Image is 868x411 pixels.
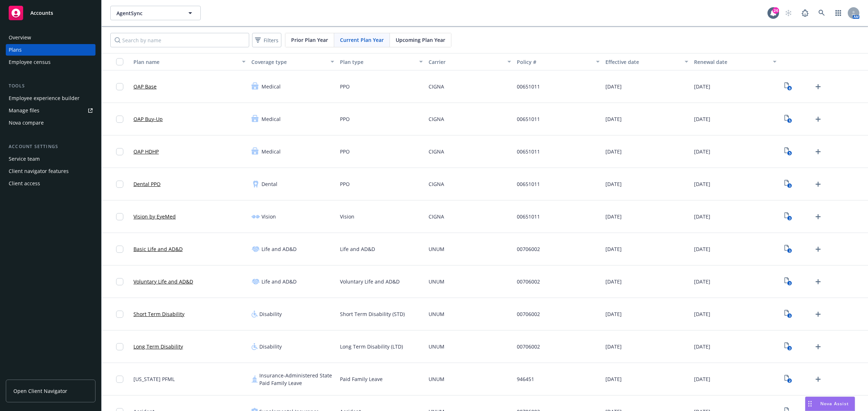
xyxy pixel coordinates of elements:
[812,178,824,190] a: Upload Plan Documents
[782,113,794,125] a: View Plan Documents
[340,278,400,285] span: Voluntary Life and AD&D
[6,3,95,23] a: Accounts
[782,341,794,352] a: View Plan Documents
[517,213,540,220] span: 00651011
[9,153,40,165] div: Service team
[110,33,249,47] input: Search by name
[9,44,22,56] div: Plans
[429,375,444,383] span: UNUM
[248,53,337,70] button: Coverage type
[514,53,603,70] button: Policy #
[812,341,824,352] a: Upload Plan Documents
[694,115,710,123] span: [DATE]
[812,113,824,125] a: Upload Plan Documents
[133,278,193,285] a: Voluntary Life and AD&D
[337,53,426,70] button: Plan type
[133,83,157,90] a: OAP Base
[116,311,123,318] input: Toggle Row Selected
[694,245,710,253] span: [DATE]
[517,375,534,383] span: 946451
[396,36,445,44] span: Upcoming Plan Year
[517,180,540,188] span: 00651011
[429,245,444,253] span: UNUM
[605,58,680,66] div: Effective date
[429,83,444,90] span: CIGNA
[261,115,281,123] span: Medical
[340,343,403,350] span: Long Term Disability (LTD)
[340,245,375,253] span: Life and AD&D
[6,178,95,189] a: Client access
[131,53,248,70] button: Plan name
[13,387,67,395] span: Open Client Navigator
[517,83,540,90] span: 00651011
[6,165,95,177] a: Client navigator features
[694,375,710,383] span: [DATE]
[782,81,794,92] a: View Plan Documents
[517,310,540,318] span: 00706002
[259,372,334,387] span: Insurance-Administered State Paid Family Leave
[605,83,622,90] span: [DATE]
[340,36,384,44] span: Current Plan Year
[788,281,790,286] text: 3
[9,165,69,177] div: Client navigator features
[782,211,794,222] a: View Plan Documents
[116,83,123,90] input: Toggle Row Selected
[133,343,183,350] a: Long Term Disability
[426,53,514,70] button: Carrier
[6,44,95,56] a: Plans
[605,343,622,350] span: [DATE]
[812,308,824,320] a: Upload Plan Documents
[116,148,123,155] input: Toggle Row Selected
[820,401,849,407] span: Nova Assist
[133,245,183,253] a: Basic Life and AD&D
[605,375,622,383] span: [DATE]
[340,115,350,123] span: PPO
[251,58,326,66] div: Coverage type
[340,310,405,318] span: Short Term Disability (STD)
[9,32,31,43] div: Overview
[116,213,123,220] input: Toggle Row Selected
[429,180,444,188] span: CIGNA
[798,6,812,20] a: Report a Bug
[116,343,123,350] input: Toggle Row Selected
[116,9,179,17] span: AgentSync
[812,81,824,92] a: Upload Plan Documents
[694,83,710,90] span: [DATE]
[603,53,691,70] button: Effective date
[812,211,824,222] a: Upload Plan Documents
[116,278,123,285] input: Toggle Row Selected
[9,178,40,189] div: Client access
[517,245,540,253] span: 00706002
[264,36,278,44] span: Filters
[6,143,95,150] div: Account settings
[694,58,769,66] div: Renewal date
[782,178,794,190] a: View Plan Documents
[259,343,282,350] span: Disability
[517,278,540,285] span: 00706002
[133,148,159,155] a: OAP HDHP
[605,213,622,220] span: [DATE]
[694,213,710,220] span: [DATE]
[340,83,350,90] span: PPO
[6,153,95,165] a: Service team
[116,58,123,65] input: Select all
[694,343,710,350] span: [DATE]
[517,58,592,66] div: Policy #
[788,183,790,188] text: 3
[261,148,281,155] span: Medical
[261,213,276,220] span: Vision
[782,373,794,385] a: View Plan Documents
[788,378,790,383] text: 2
[694,148,710,155] span: [DATE]
[6,117,95,129] a: Nova compare
[9,117,44,129] div: Nova compare
[605,310,622,318] span: [DATE]
[788,313,790,318] text: 3
[116,116,123,123] input: Toggle Row Selected
[261,180,277,188] span: Dental
[605,245,622,253] span: [DATE]
[694,278,710,285] span: [DATE]
[831,6,846,20] a: Switch app
[814,6,829,20] a: Search
[291,36,328,44] span: Prior Plan Year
